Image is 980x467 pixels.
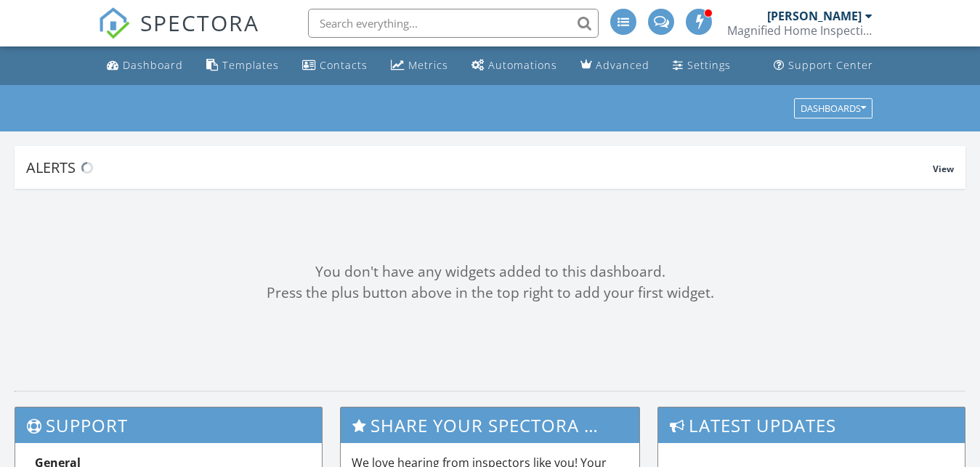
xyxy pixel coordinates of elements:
[201,52,285,79] a: Templates
[767,9,862,23] div: [PERSON_NAME]
[801,103,866,113] div: Dashboards
[123,58,183,72] div: Dashboard
[15,407,322,443] h3: Support
[408,58,448,72] div: Metrics
[794,98,872,118] button: Dashboards
[687,58,731,72] div: Settings
[385,52,454,79] a: Metrics
[341,407,639,443] h3: Share Your Spectora Experience
[658,407,965,443] h3: Latest Updates
[15,261,965,283] div: You don't have any widgets added to this dashboard.
[466,52,563,79] a: Automations (Advanced)
[727,23,872,38] div: Magnified Home Inspections
[488,58,557,72] div: Automations
[788,58,873,72] div: Support Center
[596,58,649,72] div: Advanced
[308,9,599,38] input: Search everything...
[296,52,373,79] a: Contacts
[15,283,965,304] div: Press the plus button above in the top right to add your first widget.
[101,52,189,79] a: Dashboard
[140,7,259,38] span: SPECTORA
[26,158,933,177] div: Alerts
[667,52,737,79] a: Settings
[933,163,954,175] span: View
[98,7,130,39] img: The Best Home Inspection Software - Spectora
[575,52,655,79] a: Advanced
[320,58,368,72] div: Contacts
[222,58,279,72] div: Templates
[768,52,879,79] a: Support Center
[98,20,259,50] a: SPECTORA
